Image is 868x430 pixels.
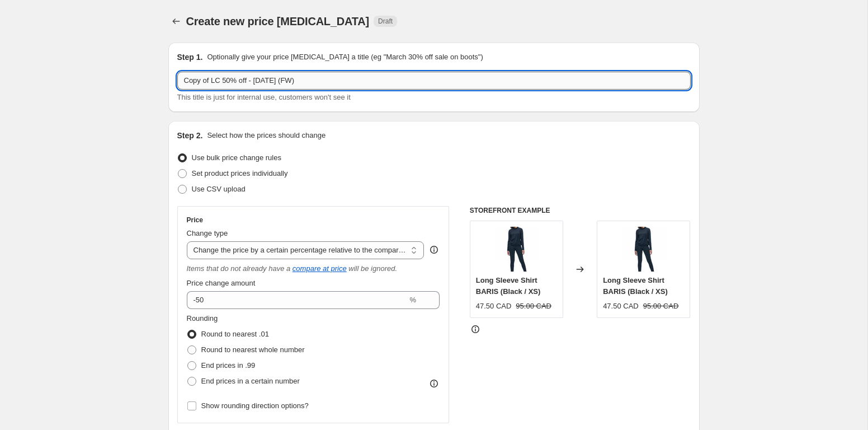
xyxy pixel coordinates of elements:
[476,276,541,296] span: Long Sleeve Shirt BARIS (Black / XS)
[476,301,512,312] div: 47.50 CAD
[201,330,269,338] span: Round to nearest .01
[603,276,668,296] span: Long Sleeve Shirt BARIS (Black / XS)
[187,314,218,322] span: Rounding
[177,52,203,63] h2: Step 1.
[428,244,440,255] div: help
[187,229,228,237] span: Change type
[187,264,291,273] i: Items that do not already have a
[187,216,203,225] h3: Price
[177,130,203,141] h2: Step 2.
[470,206,691,215] h6: STOREFRONT EXAMPLE
[187,279,256,287] span: Price change amount
[348,264,397,273] i: will be ignored.
[186,15,370,27] span: Create new price [MEDICAL_DATA]
[409,296,416,304] span: %
[192,185,246,193] span: Use CSV upload
[177,72,691,90] input: 30% off holiday sale
[516,301,551,312] strike: 95.00 CAD
[293,264,347,273] button: compare at price
[187,291,408,309] input: -20
[643,301,679,312] strike: 95.00 CAD
[201,361,256,370] span: End prices in .99
[207,130,325,141] p: Select how the prices should change
[192,169,288,177] span: Set product prices individually
[603,301,639,312] div: 47.50 CAD
[621,227,666,272] img: BARISA12ET06407006-1_1_80x.jpg
[201,401,309,410] span: Show rounding direction options?
[168,13,184,29] button: Price change jobs
[201,377,300,385] span: End prices in a certain number
[378,17,393,26] span: Draft
[192,153,281,162] span: Use bulk price change rules
[494,227,539,272] img: BARISA12ET06407006-1_1_80x.jpg
[201,345,305,354] span: Round to nearest whole number
[177,93,351,101] span: This title is just for internal use, customers won't see it
[207,52,483,63] p: Optionally give your price [MEDICAL_DATA] a title (eg "March 30% off sale on boots")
